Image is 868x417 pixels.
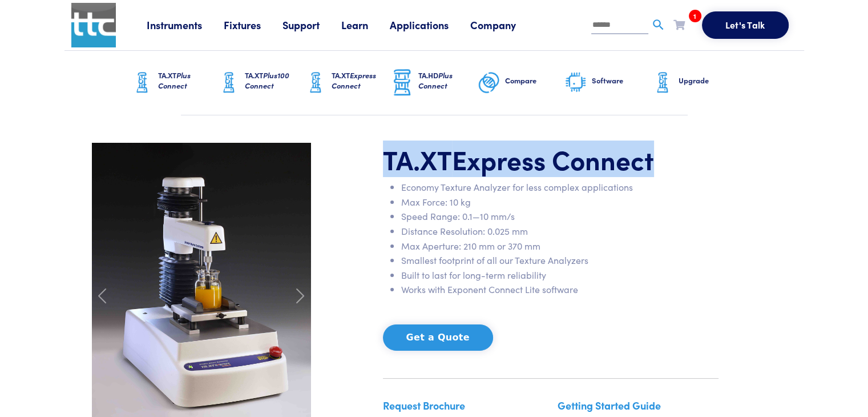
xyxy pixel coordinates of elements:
img: ta-hd-graphic.png [391,68,414,98]
span: Plus Connect [158,70,191,91]
li: Economy Texture Analyzer for less complex applications [401,180,718,195]
span: Plus100 Connect [245,70,289,91]
img: compare-graphic.png [478,69,500,97]
img: software-graphic.png [564,71,587,95]
span: Plus Connect [418,70,453,91]
li: Max Force: 10 kg [401,195,718,210]
h6: TA.HD [418,70,478,91]
a: Fixtures [224,18,282,32]
h6: Upgrade [679,75,738,86]
li: Works with Exponent Connect Lite software [401,282,718,297]
h6: TA.XT [332,70,391,91]
a: Support [282,18,341,32]
a: TA.XTPlus Connect [131,51,217,115]
h6: TA.XT [158,70,217,91]
span: Express Connect [452,141,654,177]
img: ta-xt-graphic.png [217,69,240,97]
a: Getting Started Guide [558,398,661,412]
img: ta-xt-graphic.png [651,69,674,97]
a: Learn [341,18,390,32]
h6: TA.XT [245,70,304,91]
li: Distance Resolution: 0.025 mm [401,224,718,239]
h6: Software [592,75,651,86]
a: Compare [478,51,564,115]
h1: TA.XT [383,143,718,176]
a: Software [564,51,651,115]
img: ttc_logo_1x1_v1.0.png [71,3,116,47]
span: Express Connect [332,70,376,91]
span: 1 [689,10,701,22]
li: Max Aperture: 210 mm or 370 mm [401,239,718,254]
a: Instruments [147,18,224,32]
a: Upgrade [651,51,738,115]
img: ta-xt-graphic.png [131,69,154,97]
a: TA.XTPlus100 Connect [217,51,304,115]
h6: Compare [505,75,564,86]
button: Get a Quote [383,324,493,351]
img: ta-xt-graphic.png [304,69,327,97]
li: Built to last for long-term reliability [401,268,718,283]
a: Applications [390,18,470,32]
li: Smallest footprint of all our Texture Analyzers [401,253,718,268]
li: Speed Range: 0.1—10 mm/s [401,209,718,224]
a: 1 [673,17,685,31]
button: Let's Talk [702,11,789,39]
a: Company [470,18,538,32]
a: Request Brochure [383,398,465,412]
a: TA.HDPlus Connect [391,51,478,115]
a: TA.XTExpress Connect [304,51,391,115]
